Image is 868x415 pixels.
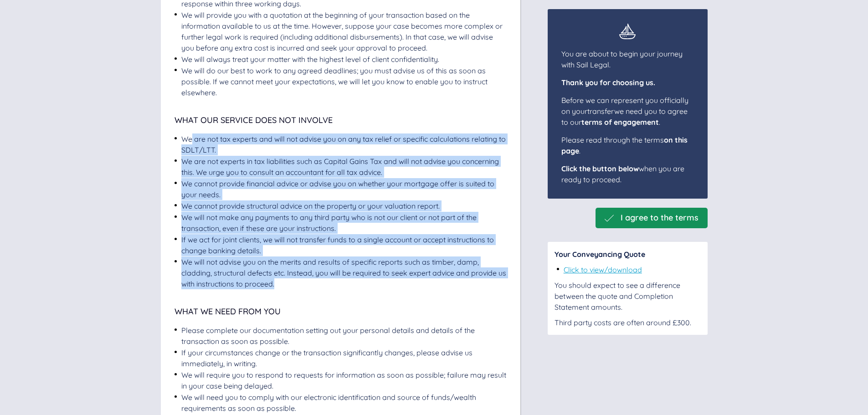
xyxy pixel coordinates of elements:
[561,164,639,173] span: Click the button below
[181,212,507,234] div: We will not make any payments to any third party who is not our client or not part of the transac...
[621,213,699,223] span: I agree to the terms
[561,78,655,87] span: Thank you for choosing us.
[555,280,701,313] div: You should expect to see a difference between the quote and Completion Statement amounts.
[555,317,701,328] div: Third party costs are often around £300.
[181,10,507,53] div: We will provide you with a quotation at the beginning of your transaction based on the informatio...
[561,135,688,155] span: Please read through the terms .
[181,325,507,347] div: Please complete our documentation setting out your personal details and details of the transactio...
[181,156,507,178] div: We are not experts in tax liabilities such as Capital Gains Tax and will not advise you concernin...
[181,234,507,256] div: If we act for joint clients, we will not transfer funds to a single account or accept instruction...
[561,96,688,127] span: Before we can represent you officially on your transfer we need you to agree to our .
[181,54,439,65] div: We will always treat your matter with the highest level of client confidentiality.
[564,265,642,274] a: Click to view/download
[181,392,507,414] div: We will need you to comply with our electronic identification and source of funds/wealth requirem...
[181,65,507,98] div: We will do our best to work to any agreed deadlines; you must advise us of this as soon as possib...
[175,306,281,317] span: What we need from you
[181,133,507,155] div: We are not tax experts and will not advise you on any tax relief or specific calculations relatin...
[561,49,683,69] span: You are about to begin your journey with Sail Legal.
[181,200,440,211] div: We cannot provide structural advice on the property or your valuation report.
[181,369,507,391] div: We will require you to respond to requests for information as soon as possible; failure may resul...
[181,256,507,289] div: We will not advise you on the merits and results of specific reports such as timber, damp, claddi...
[581,118,659,127] span: terms of engagement
[555,250,645,259] span: Your Conveyancing Quote
[181,178,507,200] div: We cannot provide financial advice or advise you on whether your mortgage offer is suited to your...
[181,347,507,369] div: If your circumstances change or the transaction significantly changes, please advise us immediate...
[175,115,333,125] span: What our Service does not Involve
[561,164,684,184] span: when you are ready to proceed.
